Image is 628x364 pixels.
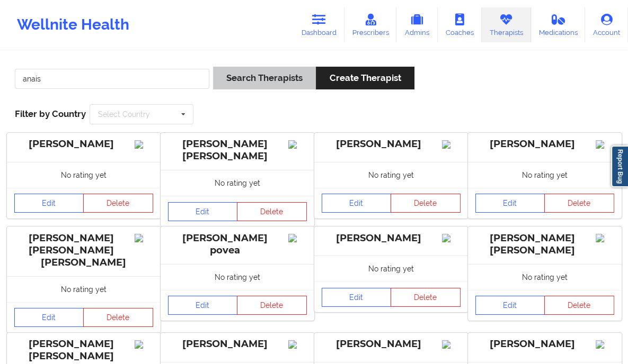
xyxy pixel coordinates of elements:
[213,67,316,89] button: Search Therapists
[314,162,468,188] div: No rating yet
[98,111,150,118] div: Select Country
[168,202,238,221] a: Edit
[396,7,438,42] a: Admins
[288,140,307,149] img: Image%2Fplaceholer-image.png
[322,288,392,307] a: Edit
[14,232,153,269] div: [PERSON_NAME] [PERSON_NAME] [PERSON_NAME]
[482,7,531,42] a: Therapists
[468,162,622,188] div: No rating yet
[442,140,461,149] img: Image%2Fplaceholer-image.png
[468,264,622,290] div: No rating yet
[83,194,153,213] button: Delete
[316,67,414,89] button: Create Therapist
[7,276,161,302] div: No rating yet
[161,170,314,196] div: No rating yet
[168,138,307,162] div: [PERSON_NAME] [PERSON_NAME]
[475,232,614,257] div: [PERSON_NAME] [PERSON_NAME]
[135,234,153,242] img: Image%2Fplaceholer-image.png
[596,234,614,242] img: Image%2Fplaceholer-image.png
[14,308,84,327] a: Edit
[322,194,392,213] a: Edit
[237,202,307,221] button: Delete
[314,256,468,281] div: No rating yet
[344,7,397,42] a: Prescribers
[596,140,614,149] img: Image%2Fplaceholer-image.png
[322,232,461,244] div: [PERSON_NAME]
[15,69,209,89] input: Search Keywords
[168,338,307,350] div: [PERSON_NAME]
[168,296,238,315] a: Edit
[531,7,586,42] a: Medications
[7,162,161,188] div: No rating yet
[161,264,314,290] div: No rating yet
[391,288,461,307] button: Delete
[135,140,153,149] img: Image%2Fplaceholer-image.png
[442,340,461,349] img: Image%2Fplaceholer-image.png
[237,296,307,315] button: Delete
[544,194,614,213] button: Delete
[294,7,344,42] a: Dashboard
[475,138,614,150] div: [PERSON_NAME]
[475,338,614,350] div: [PERSON_NAME]
[322,338,461,350] div: [PERSON_NAME]
[14,138,153,150] div: [PERSON_NAME]
[288,340,307,349] img: Image%2Fplaceholer-image.png
[596,340,614,349] img: Image%2Fplaceholer-image.png
[168,232,307,257] div: [PERSON_NAME] povea
[544,296,614,315] button: Delete
[14,194,84,213] a: Edit
[611,145,628,187] a: Report Bug
[288,234,307,242] img: Image%2Fplaceholer-image.png
[438,7,482,42] a: Coaches
[322,138,461,150] div: [PERSON_NAME]
[475,194,545,213] a: Edit
[14,338,153,362] div: [PERSON_NAME] [PERSON_NAME]
[135,340,153,349] img: Image%2Fplaceholer-image.png
[585,7,628,42] a: Account
[391,194,461,213] button: Delete
[442,234,461,242] img: Image%2Fplaceholer-image.png
[475,296,545,315] a: Edit
[15,108,86,119] span: Filter by Country
[83,308,153,327] button: Delete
